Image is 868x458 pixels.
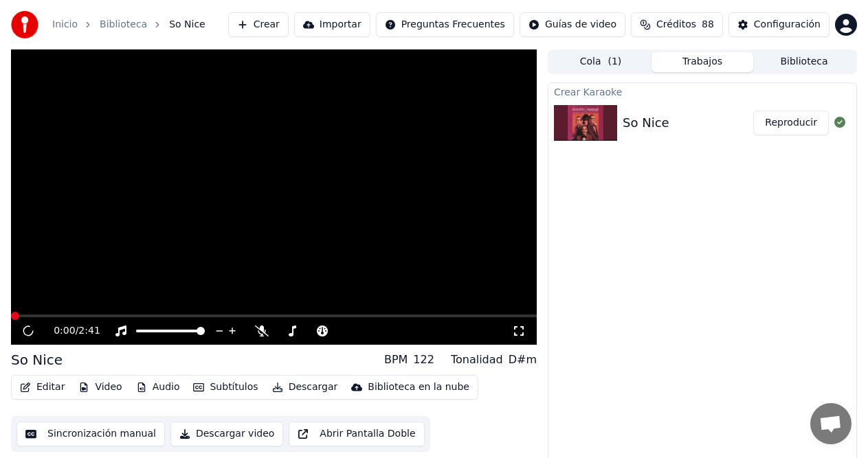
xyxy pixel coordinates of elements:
button: Descargar video [170,422,283,446]
div: Crear Karaoke [548,83,856,100]
button: Audio [131,378,186,397]
a: Open chat [810,403,852,444]
button: Video [73,378,127,397]
button: Créditos88 [631,12,723,37]
button: Guías de video [520,12,625,37]
div: Tonalidad [451,352,503,368]
div: D#m [509,352,537,368]
span: ( 1 ) [608,55,621,69]
div: BPM [384,352,408,368]
span: 2:41 [78,324,100,338]
div: So Nice [623,113,669,133]
span: 88 [702,18,714,32]
button: Subtítulos [188,378,263,397]
button: Reproducir [753,111,829,135]
button: Configuración [728,12,830,37]
button: Editar [14,378,70,397]
button: Biblioteca [753,52,855,72]
button: Importar [294,12,370,37]
button: Preguntas Frecuentes [376,12,514,37]
button: Crear [228,12,289,37]
div: So Nice [11,350,63,369]
button: Cola [550,52,652,72]
div: / [54,324,87,338]
div: 122 [413,352,434,368]
button: Descargar [267,378,344,397]
a: Inicio [52,18,78,32]
span: So Nice [169,18,205,32]
button: Trabajos [652,52,753,72]
div: Biblioteca en la nube [368,380,469,394]
button: Sincronización manual [16,422,165,446]
nav: breadcrumb [52,18,205,32]
span: Créditos [656,18,696,32]
button: Abrir Pantalla Doble [289,422,424,446]
span: 0:00 [54,324,75,338]
img: youka [11,11,38,38]
a: Biblioteca [100,18,147,32]
div: Configuración [754,18,821,32]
